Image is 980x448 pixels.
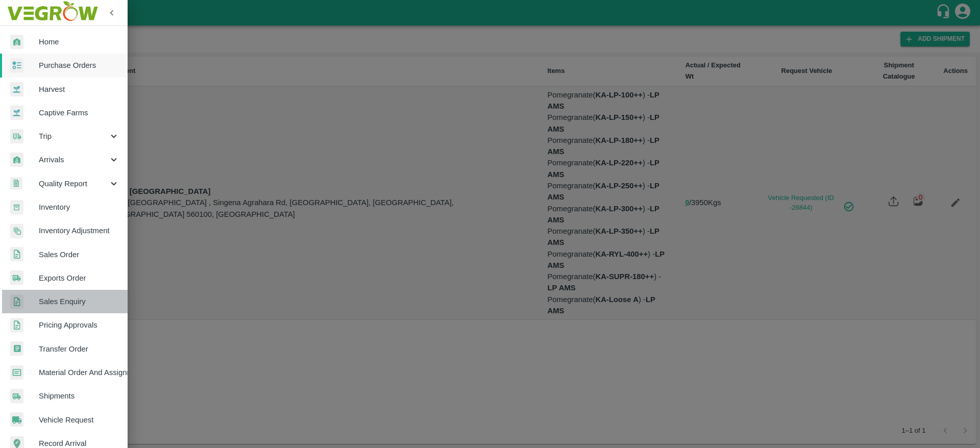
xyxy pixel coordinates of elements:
[10,318,23,333] img: sales
[39,343,119,355] span: Transfer Order
[39,107,119,118] span: Captive Farms
[39,367,119,378] span: Material Order And Assignment
[10,153,23,167] img: whArrival
[10,247,23,262] img: sales
[10,82,23,97] img: harvest
[39,249,119,260] span: Sales Order
[10,270,23,285] img: shipments
[39,414,119,426] span: Vehicle Request
[39,60,119,71] span: Purchase Orders
[39,319,119,331] span: Pricing Approvals
[10,365,23,380] img: centralMaterial
[39,202,119,213] span: Inventory
[10,177,22,190] img: qualityReport
[39,131,108,142] span: Trip
[10,35,23,49] img: whArrival
[10,341,23,356] img: whTransfer
[39,272,119,284] span: Exports Order
[39,390,119,402] span: Shipments
[10,58,23,73] img: reciept
[39,296,119,307] span: Sales Enquiry
[10,129,23,144] img: delivery
[39,84,119,95] span: Harvest
[10,412,23,427] img: vehicle
[10,200,23,215] img: whInventory
[39,225,119,236] span: Inventory Adjustment
[10,294,23,309] img: sales
[39,154,108,165] span: Arrivals
[39,178,108,189] span: Quality Report
[10,105,23,120] img: harvest
[10,389,23,404] img: shipments
[10,223,23,238] img: inventory
[39,36,119,47] span: Home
